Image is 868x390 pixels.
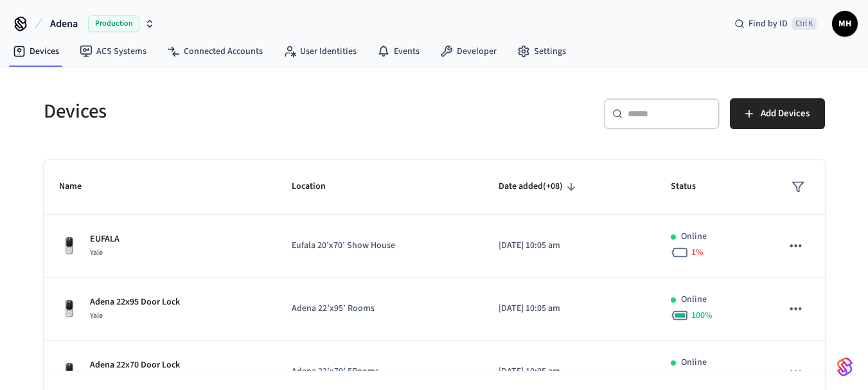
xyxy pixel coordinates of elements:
[292,177,342,197] span: Location
[681,356,707,369] p: Online
[691,246,704,259] span: 1 %
[499,302,640,315] p: [DATE] 10:05 am
[292,302,467,315] p: Adena 22’x95’ Rooms
[837,357,853,377] img: SeamLogoGradient.69752ec5.svg
[292,365,467,378] p: Adena 22’x70’ 5Rooms
[430,40,507,63] a: Developer
[691,309,713,322] span: 100 %
[499,177,580,197] span: Date added(+08)
[671,177,713,197] span: Status
[90,310,103,321] span: Yale
[367,40,430,63] a: Events
[44,98,427,125] h5: Devices
[792,17,817,30] span: Ctrl K
[157,40,273,63] a: Connected Accounts
[833,12,856,35] span: MH
[90,247,103,258] span: Yale
[90,296,180,309] p: Adena 22x95 Door Lock
[748,17,788,30] span: Find by ID
[3,40,69,63] a: Devices
[59,362,80,382] img: Yale Assure Touchscreen Wifi Smart Lock, Satin Nickel, Front
[292,239,467,253] p: Eufala 20’x70’ Show House
[90,233,120,246] p: EUFALA
[50,16,78,31] span: Adena
[681,293,707,306] p: Online
[761,105,810,122] span: Add Devices
[730,98,825,129] button: Add Devices
[69,40,157,63] a: ACS Systems
[499,239,640,253] p: [DATE] 10:05 am
[507,40,576,63] a: Settings
[59,236,80,256] img: Yale Assure Touchscreen Wifi Smart Lock, Satin Nickel, Front
[59,299,80,319] img: Yale Assure Touchscreen Wifi Smart Lock, Satin Nickel, Front
[59,177,98,197] span: Name
[724,12,827,35] div: Find by IDCtrl K
[90,359,180,372] p: Adena 22x70 Door Lock
[681,230,707,244] p: Online
[273,40,367,63] a: User Identities
[832,11,858,37] button: MH
[499,365,640,378] p: [DATE] 10:05 am
[88,15,139,32] span: Production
